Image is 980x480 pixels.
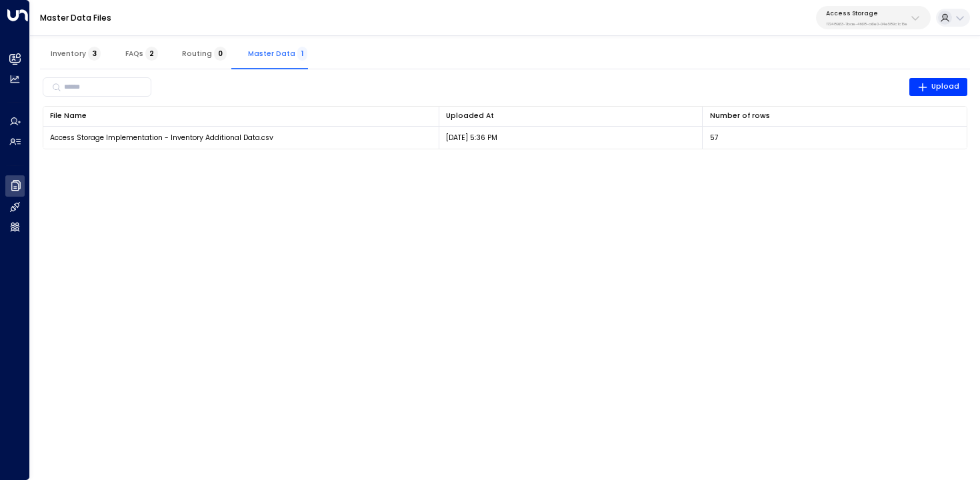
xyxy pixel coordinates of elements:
span: Master Data [248,49,307,58]
span: 3 [88,47,101,61]
button: Access Storage17248963-7bae-4f68-a6e0-04e589c1c15e [816,6,931,29]
div: File Name [50,110,431,122]
a: Master Data Files [40,12,111,23]
button: Upload [909,78,968,97]
div: Uploaded At [446,110,695,122]
div: Number of rows [710,110,770,122]
p: 17248963-7bae-4f68-a6e0-04e589c1c15e [826,21,907,27]
span: 1 [297,47,307,61]
div: Number of rows [710,110,960,122]
span: Routing [182,49,227,58]
span: FAQs [125,49,158,58]
div: File Name [50,110,87,122]
span: 2 [145,47,158,61]
span: 57 [710,133,719,143]
div: Uploaded At [446,110,494,122]
p: Access Storage [826,9,907,17]
span: Access Storage Implementation - Inventory Additional Data.csv [50,133,273,143]
p: [DATE] 5:36 PM [446,133,497,143]
span: Upload [917,81,960,93]
span: 0 [214,47,227,61]
span: Inventory [51,49,101,58]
